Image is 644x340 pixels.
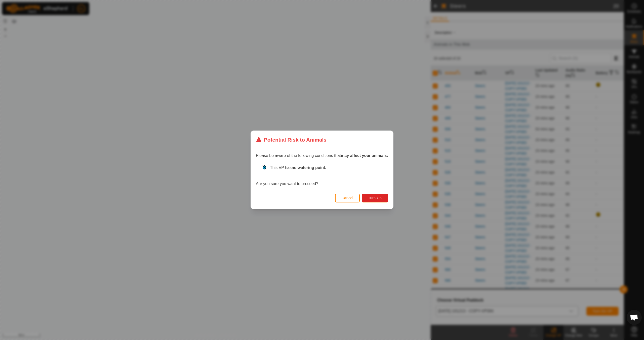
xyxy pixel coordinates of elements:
[256,165,388,187] div: Are you sure you want to proceed?
[627,310,642,325] div: Open chat
[256,154,388,158] span: Please be aware of the following conditions that
[342,196,353,200] span: Cancel
[292,166,326,170] strong: no watering point.
[256,136,327,144] div: Potential Risk to Animals
[335,194,360,202] button: Cancel
[368,196,382,200] span: Turn On
[270,166,326,170] span: This VP has
[341,154,388,158] strong: may affect your animals:
[362,194,388,202] button: Turn On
